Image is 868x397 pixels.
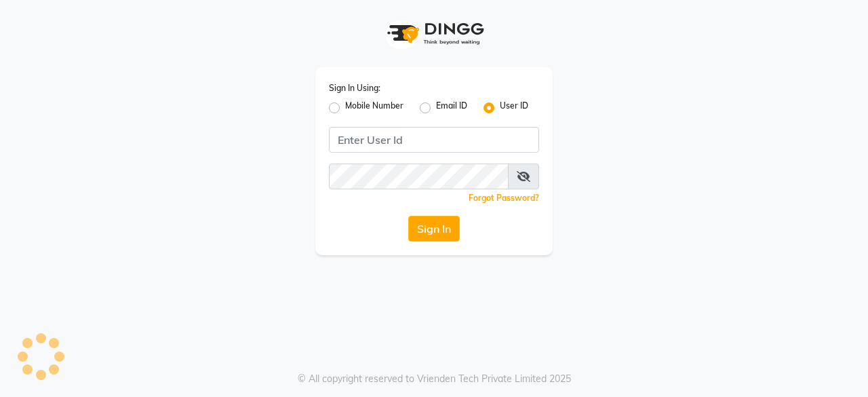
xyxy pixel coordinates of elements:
[329,127,539,153] input: Username
[436,100,467,116] label: Email ID
[500,100,528,116] label: User ID
[329,82,380,94] label: Sign In Using:
[345,100,403,116] label: Mobile Number
[408,216,460,242] button: Sign In
[329,164,509,189] input: Username
[469,193,539,203] a: Forgot Password?
[380,14,488,54] img: logo1.svg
